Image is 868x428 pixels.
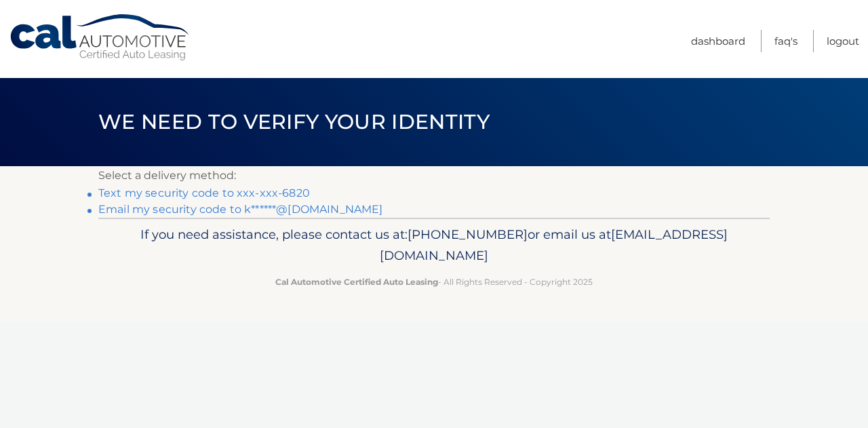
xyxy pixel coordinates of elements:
[275,277,438,287] strong: Cal Automotive Certified Auto Leasing
[107,224,761,267] p: If you need assistance, please contact us at: or email us at
[408,227,528,242] span: [PHONE_NUMBER]
[774,30,797,52] a: FAQ's
[691,30,745,52] a: Dashboard
[98,109,490,134] span: We need to verify your identity
[827,30,859,52] a: Logout
[98,187,310,199] a: Text my security code to xxx-xxx-6820
[107,275,761,289] p: - All Rights Reserved - Copyright 2025
[98,203,383,216] a: Email my security code to k******@[DOMAIN_NAME]
[98,166,770,185] p: Select a delivery method:
[9,14,192,62] a: Cal Automotive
